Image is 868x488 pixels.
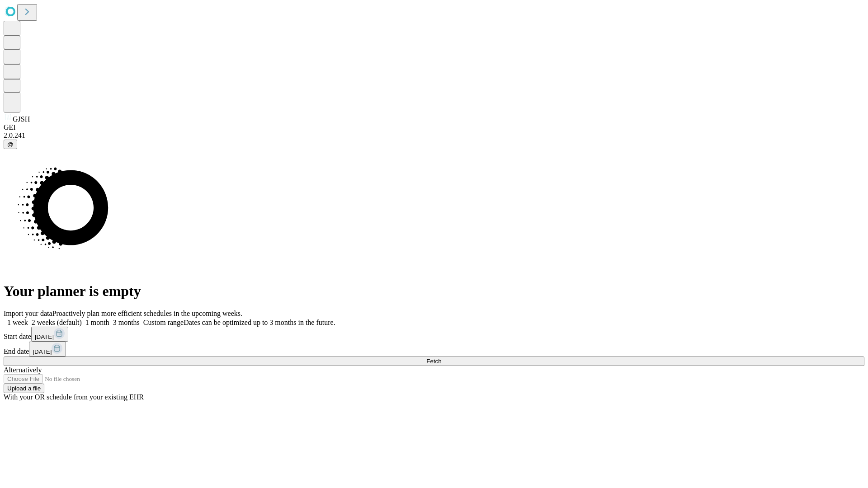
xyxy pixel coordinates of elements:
span: Alternatively [4,366,42,374]
span: With your OR schedule from your existing EHR [4,393,144,401]
span: Dates can be optimized up to 3 months in the future. [184,319,335,326]
span: @ [7,141,14,148]
button: [DATE] [31,327,68,342]
span: [DATE] [33,348,52,355]
div: GEI [4,123,864,131]
div: End date [4,342,864,357]
button: Fetch [4,357,864,366]
span: 3 months [113,319,140,326]
span: Fetch [426,358,441,365]
span: 1 week [7,319,28,326]
span: [DATE] [35,333,54,340]
span: GJSH [13,115,30,123]
button: @ [4,140,17,149]
span: 2 weeks (default) [32,319,82,326]
button: Upload a file [4,384,44,393]
h1: Your planner is empty [4,283,864,300]
span: Proactively plan more efficient schedules in the upcoming weeks. [52,310,242,317]
span: Custom range [143,319,184,326]
span: Import your data [4,310,52,317]
div: 2.0.241 [4,131,864,140]
span: 1 month [85,319,109,326]
div: Start date [4,327,864,342]
button: [DATE] [29,342,66,357]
